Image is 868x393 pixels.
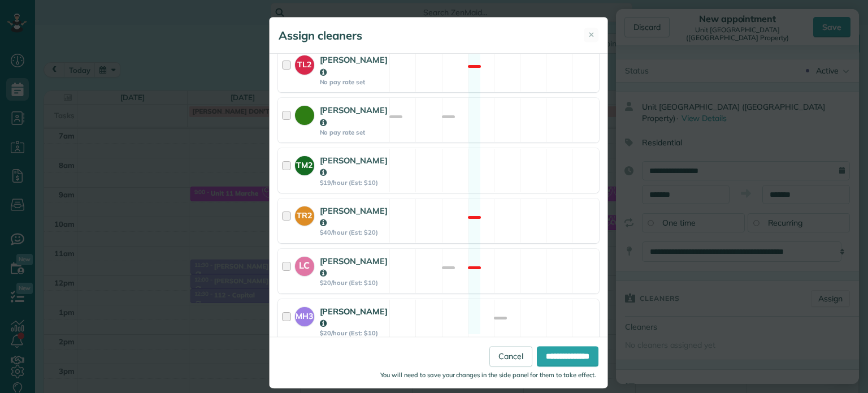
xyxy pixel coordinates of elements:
strong: [PERSON_NAME] [320,256,388,278]
strong: $40/hour (Est: $20) [320,228,388,236]
a: Cancel [489,347,532,367]
strong: No pay rate set [320,128,388,136]
strong: TM2 [295,156,314,171]
strong: MH3 [295,307,314,322]
strong: $20/hour (Est: $10) [320,279,388,287]
small: You will need to save your changes in the side panel for them to take effect. [380,372,596,379]
strong: [PERSON_NAME] [320,155,388,178]
strong: [PERSON_NAME] [320,205,388,228]
strong: $20/hour (Est: $10) [320,329,388,337]
strong: [PERSON_NAME] [320,306,388,329]
strong: $19/hour (Est: $10) [320,179,388,187]
strong: [PERSON_NAME] [320,54,388,77]
span: ✕ [588,29,594,40]
strong: TL2 [295,55,314,71]
h5: Assign cleaners [279,28,362,44]
strong: LC [295,257,314,273]
strong: TR2 [295,206,314,222]
strong: [PERSON_NAME] [320,105,388,127]
strong: No pay rate set [320,78,388,86]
